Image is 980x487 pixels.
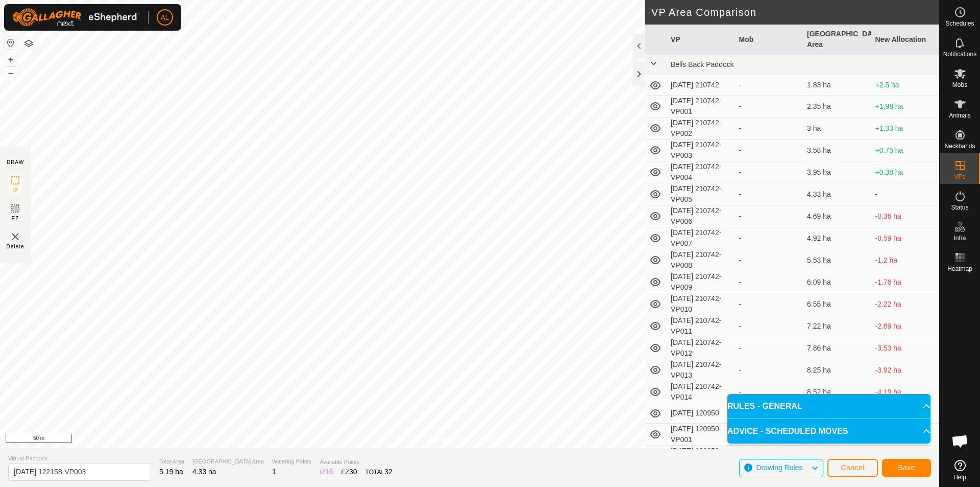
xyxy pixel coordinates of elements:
td: [DATE] 210742-VP006 [667,205,735,227]
h2: VP Area Comparison [651,6,939,18]
td: 5.53 ha [803,249,871,271]
div: - [739,255,799,266]
td: 4.33 ha [803,183,871,205]
td: [DATE] 210742-VP010 [667,293,735,315]
span: EZ [12,215,19,222]
span: VPs [954,174,965,180]
th: New Allocation [871,25,940,55]
td: -1.2 ha [871,249,940,271]
span: Infra [953,235,966,241]
img: Gallagher Logo [12,8,140,27]
td: -0.36 ha [871,205,940,227]
td: -1.76 ha [871,271,940,293]
td: 4.69 ha [803,205,871,227]
a: Privacy Policy [429,435,468,444]
td: [DATE] 120950-VP002 [667,446,735,468]
div: DRAW [7,158,24,166]
span: Drawing Rules [756,463,802,472]
td: 7.22 ha [803,315,871,337]
button: Cancel [827,459,878,477]
div: - [739,145,799,156]
td: -2.89 ha [871,315,940,337]
button: Reset Map [5,37,17,49]
span: Total Area [159,457,184,466]
td: 2.35 ha [803,96,871,118]
p-accordion-header: ADVICE - SCHEDULED MOVES [727,419,930,444]
span: Help [953,474,966,480]
td: [DATE] 210742-VP012 [667,337,735,359]
td: -4.19 ha [871,381,940,403]
td: [DATE] 210742-VP007 [667,227,735,249]
a: Help [940,456,980,484]
span: Cancel [841,463,865,472]
div: - [739,277,799,288]
button: – [5,67,17,79]
span: Status [951,204,968,211]
img: VP [9,230,21,243]
a: Contact Us [480,435,510,444]
td: [DATE] 210742-VP003 [667,140,735,161]
td: [DATE] 210742-VP004 [667,161,735,183]
div: - [739,189,799,200]
div: - [739,101,799,112]
td: [DATE] 120950-VP001 [667,424,735,446]
div: - [739,167,799,178]
td: [DATE] 210742-VP008 [667,249,735,271]
td: [DATE] 210742-VP011 [667,315,735,337]
td: 6.55 ha [803,293,871,315]
span: Available Points [320,458,392,467]
td: [DATE] 120950 [667,403,735,424]
td: [DATE] 210742-VP014 [667,381,735,403]
td: -3.53 ha [871,337,940,359]
td: [DATE] 210742-VP009 [667,271,735,293]
td: 1.83 ha [803,75,871,96]
span: 1 [272,468,276,476]
div: - [739,80,799,90]
td: +0.92 ha [871,446,940,468]
span: 4.33 ha [192,468,216,476]
span: 5.19 ha [159,468,183,476]
span: 30 [349,468,357,476]
button: Save [882,459,931,477]
span: ADVICE - SCHEDULED MOVES [727,425,848,437]
td: +1.33 ha [871,118,940,140]
td: -3.92 ha [871,359,940,381]
span: IZ [13,187,18,194]
div: - [739,123,799,134]
td: [DATE] 210742-VP005 [667,183,735,205]
td: [DATE] 210742-VP013 [667,359,735,381]
button: Map Layers [22,37,35,50]
th: VP [667,25,735,55]
div: - [739,365,799,376]
div: IZ [320,467,333,477]
span: Neckbands [944,143,975,149]
th: Mob [735,25,803,55]
span: Bells Back Paddock [671,60,734,68]
div: EZ [341,467,357,477]
td: +2.5 ha [871,75,940,96]
td: 8.25 ha [803,359,871,381]
td: +1.98 ha [871,96,940,118]
td: [DATE] 210742 [667,75,735,96]
td: 3.41 ha [803,446,871,468]
span: [GEOGRAPHIC_DATA] Area [192,457,264,466]
span: RULES - GENERAL [727,400,802,412]
span: Virtual Paddock [8,454,151,463]
td: 6.09 ha [803,271,871,293]
span: Delete [7,243,24,250]
div: - [739,211,799,222]
td: 4.92 ha [803,227,871,249]
div: - [739,387,799,398]
div: Open chat [945,426,975,456]
div: TOTAL [365,467,393,477]
td: +0.75 ha [871,140,940,161]
td: 3 ha [803,118,871,140]
p-accordion-header: RULES - GENERAL [727,394,930,419]
div: - [739,299,799,310]
td: 8.52 ha [803,381,871,403]
td: +0.38 ha [871,161,940,183]
td: [DATE] 210742-VP002 [667,118,735,140]
span: Animals [949,112,971,119]
span: Schedules [945,20,974,27]
span: 16 [325,468,333,476]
